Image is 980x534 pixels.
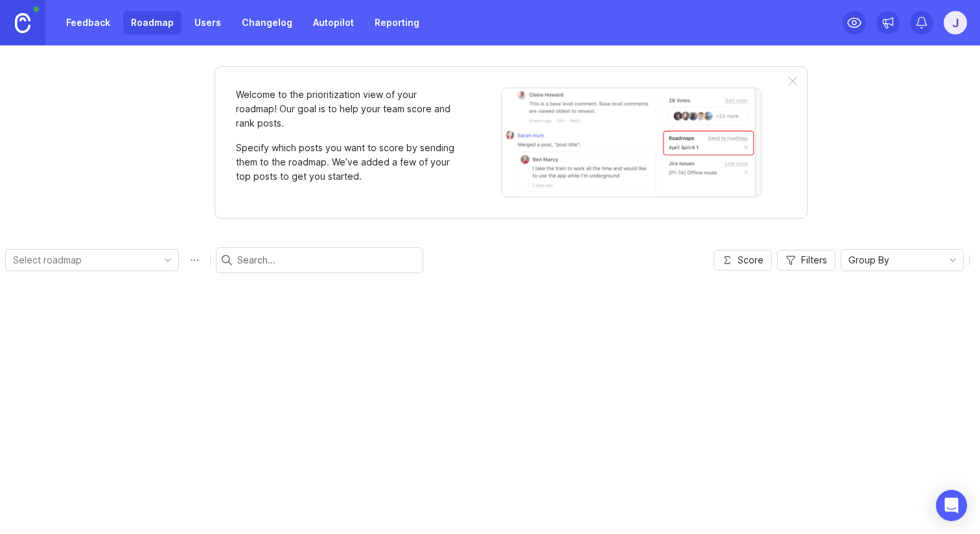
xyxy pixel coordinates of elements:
span: Score [738,254,764,267]
a: Users [187,11,229,34]
span: Group By [848,253,889,267]
svg: toggle icon [157,255,178,265]
p: Welcome to the prioritization view of your roadmap! Our goal is to help your team score and rank ... [236,88,456,130]
a: Autopilot [305,11,362,34]
p: Specify which posts you want to score by sending them to the roadmap. We’ve added a few of your t... [236,141,456,184]
svg: toggle icon [942,255,963,265]
div: toggle menu [841,249,964,271]
button: Roadmap options [184,250,205,271]
button: j [944,11,967,34]
a: Feedback [58,11,118,34]
span: Filters [801,254,827,267]
button: Score [714,250,772,271]
img: When viewing a post, you can send it to a roadmap [501,88,762,197]
img: Canny Home [15,13,30,33]
a: Reporting [367,11,427,34]
div: toggle menu [5,249,179,271]
input: Select roadmap [13,253,156,267]
a: Roadmap [123,11,181,34]
div: Open Intercom Messenger [936,490,967,521]
input: Search... [237,253,417,267]
a: Changelog [234,11,300,34]
button: Filters [777,250,835,271]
